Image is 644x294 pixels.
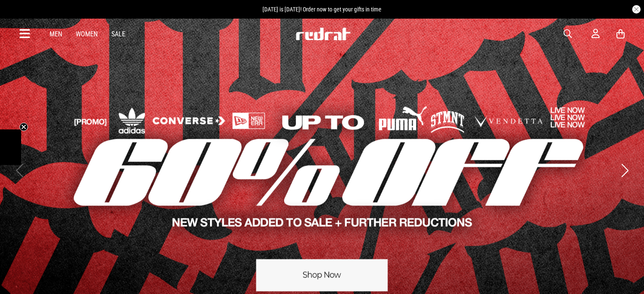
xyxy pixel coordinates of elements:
[295,27,351,40] img: Redrat logo
[19,123,28,131] button: Close teaser
[619,161,630,180] button: Next slide
[14,161,25,180] button: Previous slide
[76,30,98,38] a: Women
[263,6,381,13] span: [DATE] is [DATE]! Order now to get your gifts in time
[50,30,62,38] a: Men
[111,30,125,38] a: Sale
